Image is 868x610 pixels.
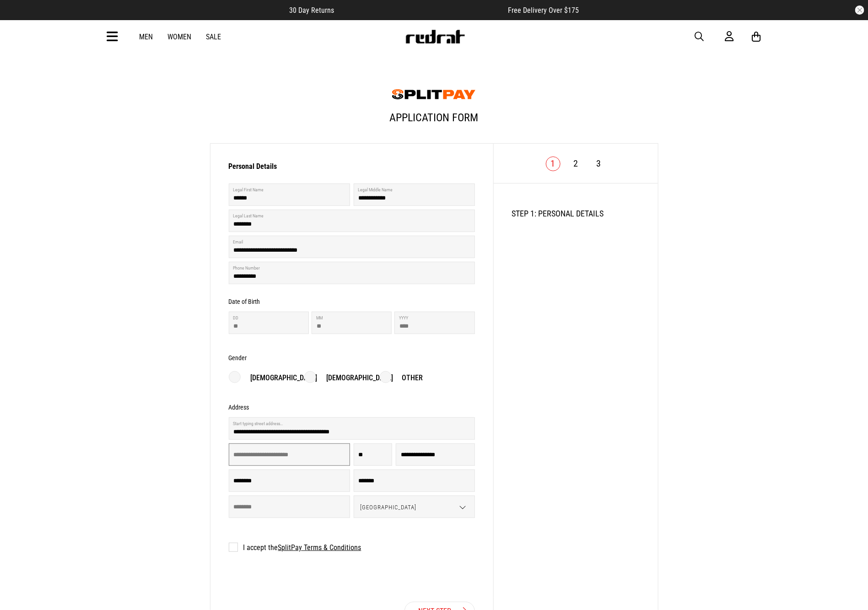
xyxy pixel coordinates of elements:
[229,162,475,176] h3: Personal Details
[7,4,35,31] button: Open LiveChat chat widget
[508,6,579,15] span: Free Delivery Over $175
[573,158,578,169] a: 2
[353,5,490,15] iframe: Customer reviews powered by Trustpilot
[317,372,393,383] p: [DEMOGRAPHIC_DATA]
[206,32,221,41] a: Sale
[512,209,640,218] h2: STEP 1: PERSONAL DETAILS
[229,404,249,411] h3: Address
[596,158,601,169] a: 3
[168,32,192,41] a: Women
[210,104,658,139] h1: Application Form
[278,543,361,552] a: SplitPay Terms & Conditions
[290,6,334,15] span: 30 Day Returns
[405,30,465,43] img: Redrat logo
[229,298,260,305] h3: Date of Birth
[229,543,361,552] label: I accept the
[229,354,247,362] h3: Gender
[393,372,423,383] p: Other
[354,496,468,518] span: [GEOGRAPHIC_DATA]
[140,32,153,41] a: Men
[242,372,318,383] p: [DEMOGRAPHIC_DATA]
